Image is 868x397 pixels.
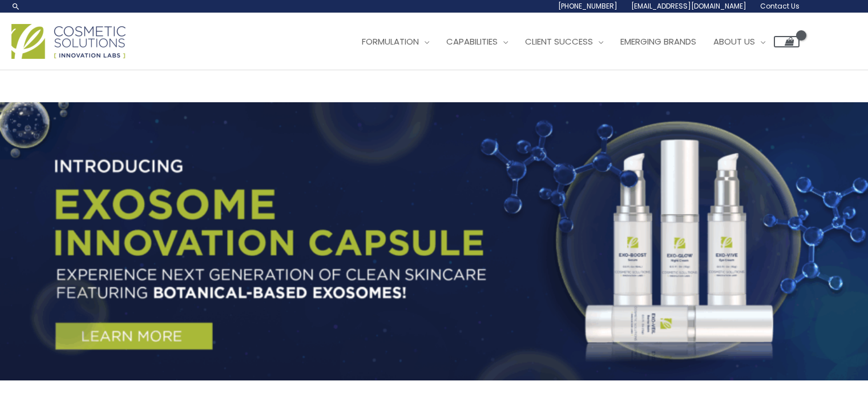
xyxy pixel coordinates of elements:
[760,1,800,11] span: Contact Us
[713,35,755,47] span: About Us
[525,35,593,47] span: Client Success
[11,2,21,11] a: Search icon link
[705,25,774,59] a: About Us
[620,35,696,47] span: Emerging Brands
[612,25,705,59] a: Emerging Brands
[11,24,126,59] img: Cosmetic Solutions Logo
[362,35,419,47] span: Formulation
[516,25,612,59] a: Client Success
[446,35,498,47] span: Capabilities
[345,25,800,59] nav: Site Navigation
[631,1,746,11] span: [EMAIL_ADDRESS][DOMAIN_NAME]
[774,36,800,47] a: View Shopping Cart, empty
[353,25,438,59] a: Formulation
[558,1,617,11] span: [PHONE_NUMBER]
[438,25,516,59] a: Capabilities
